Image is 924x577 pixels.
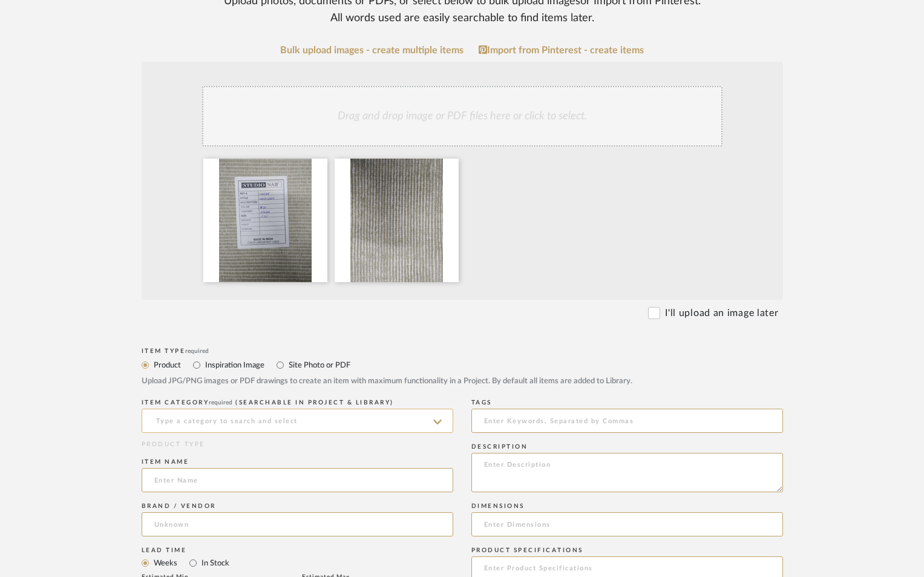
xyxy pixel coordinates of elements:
div: Description [471,443,783,450]
div: Tags [471,399,783,406]
input: Enter Dimensions [471,512,783,536]
a: Bulk upload images - create multiple items [280,45,464,56]
input: Unknown [142,512,453,536]
div: Product Specifications [471,547,783,554]
input: Enter Name [142,468,453,492]
div: Item name [142,458,453,466]
label: Weeks [152,556,177,570]
div: Brand / Vendor [142,503,453,510]
label: Product [152,358,181,372]
span: required [185,348,209,354]
mat-radio-group: Select item type [142,357,783,372]
a: Import from Pinterest - create items [479,45,644,56]
div: PRODUCT TYPE [142,440,453,449]
input: Type a category to search and select [142,409,453,433]
span: (Searchable in Project & Library) [235,400,394,406]
label: In Stock [200,556,229,570]
span: required [209,400,232,406]
div: Dimensions [471,503,783,510]
div: ITEM CATEGORY [142,399,453,406]
div: Lead Time [142,547,453,554]
label: Inspiration Image [204,358,264,372]
div: Upload JPG/PNG images or PDF drawings to create an item with maximum functionality in a Project. ... [142,375,783,387]
div: Item Type [142,348,783,355]
mat-radio-group: Select item type [142,555,453,570]
label: I'll upload an image later [665,306,778,320]
input: Enter Keywords, Separated by Commas [471,409,783,433]
label: Site Photo or PDF [287,358,350,372]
